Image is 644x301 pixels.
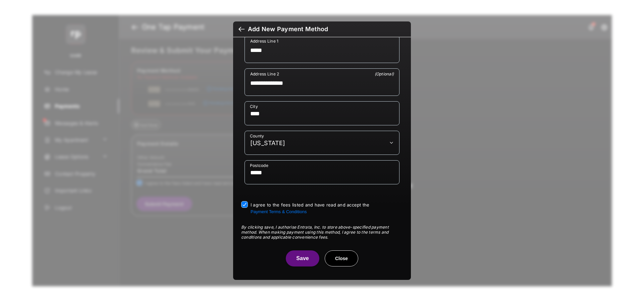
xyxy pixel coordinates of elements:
[245,68,399,96] div: payment_method_screening[postal_addresses][addressLine2]
[245,160,399,184] div: payment_method_screening[postal_addresses][postalCode]
[245,131,399,155] div: payment_method_screening[postal_addresses][administrativeArea]
[248,25,328,33] div: Add New Payment Method
[245,101,399,125] div: payment_method_screening[postal_addresses][locality]
[251,209,307,214] button: I agree to the fees listed and have read and accept the
[286,250,319,266] button: Save
[251,202,370,214] span: I agree to the fees listed and have read and accept the
[325,250,358,266] button: Close
[245,36,399,63] div: payment_method_screening[postal_addresses][addressLine1]
[241,225,403,240] div: By clicking save, I authorise Entrata, Inc. to store above-specified payment method. When making ...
